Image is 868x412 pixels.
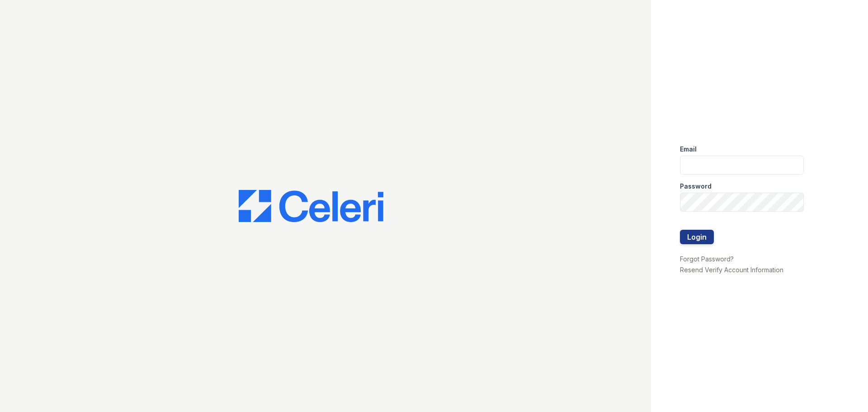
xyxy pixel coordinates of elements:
[680,230,714,244] button: Login
[239,190,383,223] img: CE_Logo_Blue-a8612792a0a2168367f1c8372b55b34899dd931a85d93a1a3d3e32e68fde9ad4.png
[680,182,712,191] label: Password
[680,145,697,154] label: Email
[680,255,734,263] a: Forgot Password?
[680,266,783,274] a: Resend Verify Account Information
